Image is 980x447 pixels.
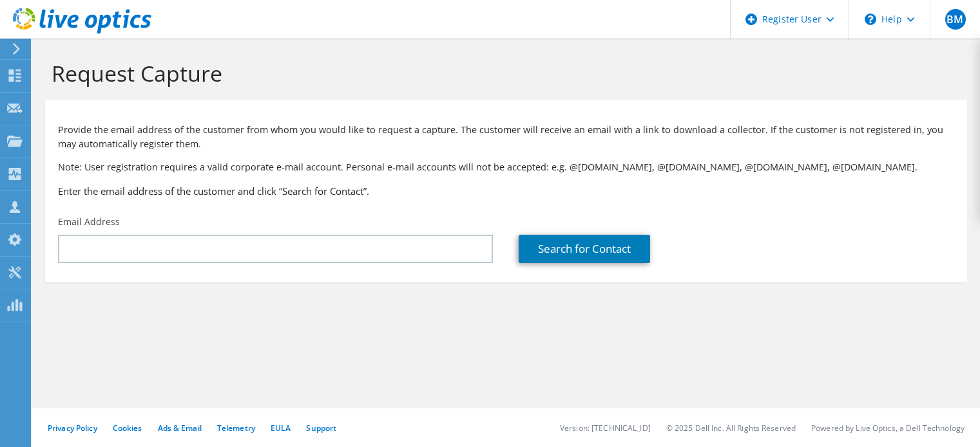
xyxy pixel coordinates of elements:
[865,14,876,25] svg: \n
[58,215,120,228] label: Email Address
[811,423,965,433] li: Powered by Live Optics, a Dell Technology
[48,423,97,433] a: Privacy Policy
[945,9,966,30] span: BM
[58,184,954,198] h3: Enter the email address of the customer and click “Search for Contact”.
[560,423,651,433] li: Version: [TECHNICAL_ID]
[58,160,954,174] p: Note: User registration requires a valid corporate e-mail account. Personal e-mail accounts will ...
[519,235,650,263] a: Search for Contact
[217,423,255,433] a: Telemetry
[158,423,202,433] a: Ads & Email
[271,423,291,433] a: EULA
[666,423,796,433] li: © 2025 Dell Inc. All Rights Reserved
[113,423,142,433] a: Cookies
[52,60,954,87] h1: Request Capture
[306,423,336,433] a: Support
[58,123,954,151] p: Provide the email address of the customer from whom you would like to request a capture. The cust...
